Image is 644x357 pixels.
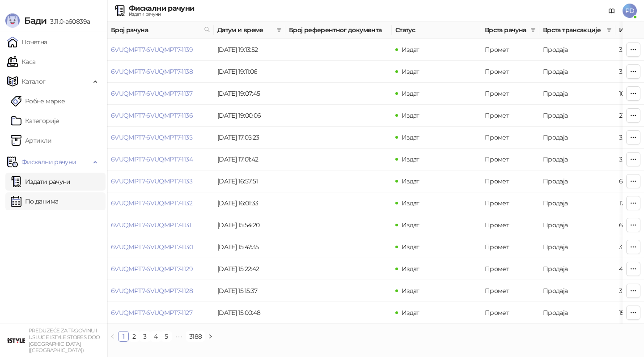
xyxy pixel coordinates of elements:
[21,153,76,171] span: Фискални рачуни
[111,309,192,317] a: 6VUQMPT7-6VUQMPT7-1127
[481,21,539,39] th: Врста рачуна
[111,89,192,98] a: 6VUQMPT7-6VUQMPT7-1137
[186,331,204,341] a: 3188
[107,280,214,302] td: 6VUQMPT7-6VUQMPT7-1128
[107,105,214,127] td: 6VUQMPT7-6VUQMPT7-1136
[29,327,100,353] small: PREDUZEĆE ZA TRGOVINU I USLUGE ISTYLE STORES DOO [GEOGRAPHIC_DATA] ([GEOGRAPHIC_DATA])
[481,127,539,149] td: Промет
[402,177,419,185] span: Издат
[129,12,194,17] div: Издати рачуни
[481,170,539,192] td: Промет
[111,111,193,119] a: 6VUQMPT7-6VUQMPT7-1136
[140,331,150,341] a: 3
[539,280,615,302] td: Продаја
[214,192,285,214] td: [DATE] 16:01:33
[481,83,539,105] td: Промет
[605,4,619,18] a: Документација
[402,68,419,76] span: Издат
[481,236,539,258] td: Промет
[539,236,615,258] td: Продаја
[111,46,193,54] a: 6VUQMPT7-6VUQMPT7-1139
[107,127,214,149] td: 6VUQMPT7-6VUQMPT7-1135
[623,4,637,18] span: PD
[214,127,285,149] td: [DATE] 17:05:23
[285,21,392,39] th: Број референтног документа
[7,331,25,349] img: 64x64-companyLogo-77b92cf4-9946-4f36-9751-bf7bb5fd2c7d.png
[107,39,214,61] td: 6VUQMPT7-6VUQMPT7-1139
[11,92,65,110] a: Робне марке
[111,133,192,141] a: 6VUQMPT7-6VUQMPT7-1135
[539,127,615,149] td: Продаја
[110,334,115,339] span: left
[11,112,59,130] a: Категорије
[214,149,285,170] td: [DATE] 17:01:42
[539,61,615,83] td: Продаја
[539,170,615,192] td: Продаја
[214,258,285,280] td: [DATE] 15:22:42
[7,33,47,51] a: Почетна
[107,61,214,83] td: 6VUQMPT7-6VUQMPT7-1138
[402,287,419,295] span: Издат
[481,39,539,61] td: Промет
[481,258,539,280] td: Промет
[11,132,52,149] a: ArtikliАртикли
[485,25,527,35] span: Врста рачуна
[129,5,194,12] div: Фискални рачуни
[402,155,419,163] span: Издат
[11,192,58,210] a: По данима
[107,170,214,192] td: 6VUQMPT7-6VUQMPT7-1133
[402,265,419,273] span: Издат
[543,25,603,35] span: Врста трансакције
[107,149,214,170] td: 6VUQMPT7-6VUQMPT7-1134
[111,25,200,35] span: Број рачуна
[214,39,285,61] td: [DATE] 19:13:52
[107,192,214,214] td: 6VUQMPT7-6VUQMPT7-1132
[7,53,35,71] a: Каса
[214,170,285,192] td: [DATE] 16:57:51
[539,39,615,61] td: Продаја
[539,105,615,127] td: Продаја
[481,149,539,170] td: Промет
[214,83,285,105] td: [DATE] 19:07:45
[217,25,273,35] span: Датум и време
[530,27,536,33] span: filter
[161,331,171,341] a: 5
[402,221,419,229] span: Издат
[140,331,150,342] li: 3
[481,214,539,236] td: Промет
[214,214,285,236] td: [DATE] 15:54:20
[107,236,214,258] td: 6VUQMPT7-6VUQMPT7-1130
[276,27,282,33] span: filter
[402,243,419,251] span: Издат
[11,173,71,191] a: Издати рачуни
[111,265,193,273] a: 6VUQMPT7-6VUQMPT7-1129
[392,21,481,39] th: Статус
[107,83,214,105] td: 6VUQMPT7-6VUQMPT7-1137
[119,331,128,341] a: 1
[111,221,191,229] a: 6VUQMPT7-6VUQMPT7-1131
[172,331,186,342] span: •••
[539,258,615,280] td: Продаја
[205,331,216,342] button: right
[539,302,615,324] td: Продаја
[481,280,539,302] td: Промет
[402,309,419,317] span: Издат
[481,192,539,214] td: Промет
[129,331,139,341] a: 2
[5,13,20,28] img: Logo
[111,199,192,207] a: 6VUQMPT7-6VUQMPT7-1132
[402,111,419,119] span: Издат
[481,105,539,127] td: Промет
[208,334,213,339] span: right
[186,331,205,342] li: 3188
[529,23,538,37] span: filter
[481,302,539,324] td: Промет
[21,72,46,90] span: Каталог
[402,133,419,141] span: Издат
[214,236,285,258] td: [DATE] 15:47:35
[107,331,118,342] button: left
[107,21,214,39] th: Број рачуна
[111,243,193,251] a: 6VUQMPT7-6VUQMPT7-1130
[111,155,193,163] a: 6VUQMPT7-6VUQMPT7-1134
[539,149,615,170] td: Продаја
